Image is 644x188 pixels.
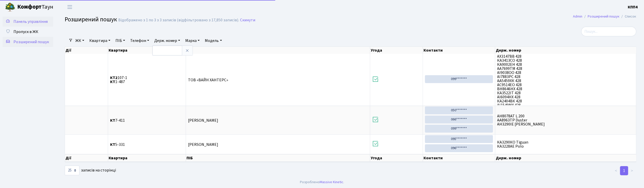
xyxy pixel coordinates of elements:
th: ПІБ [186,154,370,162]
span: 5-331 [110,143,184,147]
th: Угода [370,154,423,162]
button: Переключити навігацію [63,3,76,11]
a: Скинути [240,18,255,23]
span: Пропуск в ЖК [13,29,38,35]
div: Розроблено . [300,179,344,185]
a: Квартира [87,36,112,45]
a: 1 [620,166,628,175]
a: Розширений пошук [588,14,620,19]
img: logo.png [5,2,15,12]
li: Список [620,14,636,19]
a: Держ. номер [152,36,182,45]
a: ЖК [73,36,86,45]
b: Комфорт [17,3,42,11]
th: Держ. номер [495,47,636,54]
b: КТ2 [110,75,117,81]
div: Відображено з 1 по 3 з 3 записів (відфільтровано з 17,850 записів). [118,18,239,23]
th: ПІБ [186,47,370,54]
a: КПП4 [628,4,638,10]
th: Квартира [108,47,186,54]
a: Модель [203,36,224,45]
th: Квартира [108,154,186,162]
b: КТ [110,118,115,123]
span: АН8078АТ L 200 АА8963ТР Duster АН3290ІЕ [PERSON_NAME] [497,114,634,126]
span: Панель управління [13,19,48,24]
span: КА3290КО Tiguan КА3228АЕ Polo [497,140,634,148]
span: [PERSON_NAME] [188,142,218,147]
span: 107-1 1-487 [110,76,184,84]
th: Контакти [423,47,495,54]
a: Марка [183,36,202,45]
th: Угода [370,47,423,54]
a: Панель управління [3,17,53,27]
span: Таун [17,3,53,11]
a: ПІБ [113,36,127,45]
nav: breadcrumb [566,11,644,22]
label: записів на сторінці [65,166,116,175]
th: Контакти [423,154,495,162]
input: Пошук... [581,27,636,36]
a: Розширений пошук [3,37,53,47]
span: ТОВ «ВАЙН ХАНТЕРС» [188,77,228,83]
span: 7-411 [110,118,184,122]
b: КТ [110,79,115,85]
span: [PERSON_NAME] [188,118,218,123]
span: АХ3147ВВ 428 КА3413СО 428 КА9002ЕН 428 АА7699ТМ 428 АІ9038ОО 428 АІ7883РС 428 АА5459ХК 428 АС9514... [497,54,634,105]
select: записів на сторінці [65,166,79,175]
span: Розширений пошук [13,39,49,45]
a: Телефон [128,36,151,45]
a: Пропуск в ЖК [3,27,53,37]
th: Держ. номер [495,154,636,162]
th: Дії [65,47,108,54]
a: Massive Kinetic [320,179,343,185]
th: Дії [65,154,108,162]
span: Розширений пошук [65,15,117,24]
b: КТ [110,142,115,147]
a: Admin [573,14,583,19]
